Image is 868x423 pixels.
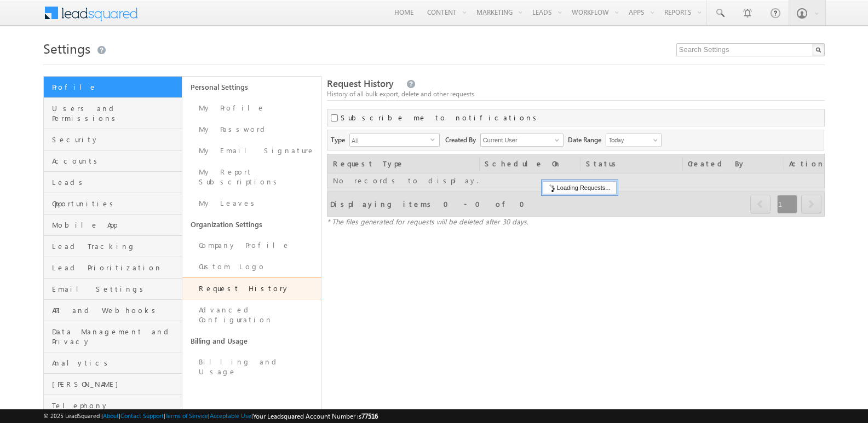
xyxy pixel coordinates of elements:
[120,412,164,419] a: Contact Support
[182,331,321,351] a: Billing and Usage
[44,193,182,215] a: Opportunities
[182,256,321,277] a: Custom Logo
[182,97,321,119] a: My Profile
[165,412,208,419] a: Terms of Service
[182,351,321,383] a: Billing and Usage
[568,134,606,145] span: Date Range
[43,411,378,421] span: © 2025 LeadSquared | | | | |
[327,217,528,226] span: * The files generated for requests will be deleted after 30 days.
[44,150,182,172] a: Accounts
[52,135,179,144] span: Security
[52,263,179,273] span: Lead Prioritization
[445,134,480,145] span: Created By
[341,113,541,123] label: Subscribe me to notifications
[44,395,182,416] a: Telephony
[52,327,179,346] span: Data Management and Privacy
[182,77,321,97] a: Personal Settings
[52,241,179,251] span: Lead Tracking
[182,235,321,256] a: Company Profile
[182,161,321,193] a: My Report Subscriptions
[52,82,179,92] span: Profile
[44,236,182,257] a: Lead Tracking
[44,352,182,374] a: Analytics
[210,412,251,419] a: Acceptable Use
[182,277,321,299] a: Request History
[44,321,182,352] a: Data Management and Privacy
[480,134,564,147] input: Type to Search
[103,412,119,419] a: About
[606,135,658,145] span: Today
[676,43,825,56] input: Search Settings
[52,379,179,389] span: [PERSON_NAME]
[331,134,349,145] span: Type
[606,134,662,147] a: Today
[43,39,90,57] span: Settings
[52,305,179,315] span: API and Webhooks
[327,89,825,99] div: History of all bulk export, delete and other requests
[182,119,321,140] a: My Password
[44,129,182,150] a: Security
[44,374,182,395] a: [PERSON_NAME]
[52,284,179,294] span: Email Settings
[52,401,179,410] span: Telephony
[361,412,378,420] span: 77516
[44,257,182,279] a: Lead Prioritization
[182,299,321,331] a: Advanced Configuration
[44,172,182,193] a: Leads
[52,103,179,123] span: Users and Permissions
[253,412,378,420] span: Your Leadsquared Account Number is
[52,358,179,368] span: Analytics
[182,140,321,161] a: My Email Signature
[350,134,430,146] span: All
[430,137,439,142] span: select
[52,177,179,187] span: Leads
[182,193,321,214] a: My Leaves
[52,199,179,208] span: Opportunities
[543,181,617,194] div: Loading Requests...
[44,300,182,321] a: API and Webhooks
[349,134,440,147] div: All
[44,77,182,98] a: Profile
[44,279,182,300] a: Email Settings
[327,77,394,90] span: Request History
[44,215,182,236] a: Mobile App
[52,156,179,166] span: Accounts
[182,214,321,235] a: Organization Settings
[44,98,182,129] a: Users and Permissions
[549,135,562,146] a: Show All Items
[52,220,179,230] span: Mobile App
